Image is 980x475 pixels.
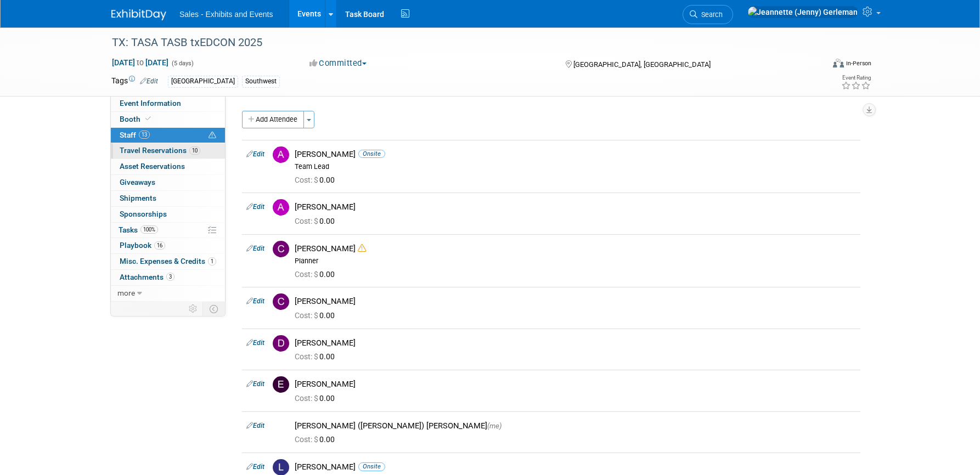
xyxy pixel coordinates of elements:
[246,297,264,305] a: Edit
[120,210,167,218] span: Sponsorships
[846,59,871,67] div: In-Person
[120,194,156,202] span: Shipments
[358,150,385,158] span: Onsite
[295,435,319,444] span: Cost: $
[246,245,264,252] a: Edit
[295,217,319,225] span: Cost: $
[683,5,733,24] a: Search
[246,422,264,429] a: Edit
[120,273,174,281] span: Attachments
[140,225,158,234] span: 100%
[273,146,289,163] img: A.jpg
[295,311,339,320] span: 0.00
[111,128,225,143] a: Staff13
[295,162,856,171] div: Team Lead
[246,380,264,388] a: Edit
[358,462,385,471] span: Onsite
[120,115,153,123] span: Booth
[273,376,289,393] img: E.jpg
[111,75,158,88] td: Tags
[140,77,158,85] a: Edit
[295,352,339,361] span: 0.00
[747,6,858,18] img: Jeannette (Jenny) Gerleman
[295,352,319,361] span: Cost: $
[120,99,181,108] span: Event Information
[758,57,871,73] div: Event Format
[120,146,200,155] span: Travel Reservations
[111,175,225,190] a: Giveaways
[179,10,273,19] span: Sales - Exhibits and Events
[295,394,319,403] span: Cost: $
[171,60,194,67] span: (5 days)
[166,273,174,281] span: 3
[120,241,165,250] span: Playbook
[120,131,150,139] span: Staff
[111,9,166,20] img: ExhibitDay
[242,111,304,128] button: Add Attendee
[573,60,711,69] span: [GEOGRAPHIC_DATA], [GEOGRAPHIC_DATA]
[295,176,339,184] span: 0.00
[246,339,264,347] a: Edit
[295,244,856,254] div: [PERSON_NAME]
[117,289,135,297] span: more
[111,254,225,269] a: Misc. Expenses & Credits1
[273,199,289,216] img: A.jpg
[833,59,844,67] img: Format-Inperson.png
[111,159,225,174] a: Asset Reservations
[295,257,856,265] div: Planner
[111,223,225,238] a: Tasks100%
[246,203,264,211] a: Edit
[841,75,871,81] div: Event Rating
[203,302,226,316] td: Toggle Event Tabs
[111,238,225,253] a: Playbook16
[139,131,150,139] span: 13
[295,435,339,444] span: 0.00
[168,76,238,87] div: [GEOGRAPHIC_DATA]
[111,207,225,222] a: Sponsorships
[111,286,225,301] a: more
[209,131,216,140] span: Potential Scheduling Conflict -- at least one attendee is tagged in another overlapping event.
[358,244,366,252] i: Double-book Warning!
[295,270,339,279] span: 0.00
[295,338,856,348] div: [PERSON_NAME]
[120,257,216,265] span: Misc. Expenses & Credits
[273,335,289,352] img: D.jpg
[295,149,856,160] div: [PERSON_NAME]
[295,379,856,389] div: [PERSON_NAME]
[295,217,339,225] span: 0.00
[154,241,165,250] span: 16
[111,143,225,159] a: Travel Reservations10
[119,225,158,234] span: Tasks
[184,302,203,316] td: Personalize Event Tab Strip
[273,293,289,310] img: C.jpg
[111,96,225,111] a: Event Information
[697,10,723,19] span: Search
[108,33,807,53] div: TX: TASA TASB txEDCON 2025
[295,296,856,307] div: [PERSON_NAME]
[487,422,502,430] span: (me)
[242,76,280,87] div: Southwest
[120,178,155,186] span: Giveaways
[111,112,225,127] a: Booth
[111,58,169,67] span: [DATE] [DATE]
[295,394,339,403] span: 0.00
[306,58,371,69] button: Committed
[145,116,151,122] i: Booth reservation complete
[295,311,319,320] span: Cost: $
[295,270,319,279] span: Cost: $
[208,257,216,265] span: 1
[111,270,225,285] a: Attachments3
[295,202,856,212] div: [PERSON_NAME]
[295,421,856,431] div: [PERSON_NAME] ([PERSON_NAME]) [PERSON_NAME]
[111,191,225,206] a: Shipments
[246,150,264,158] a: Edit
[135,58,145,67] span: to
[273,241,289,257] img: C.jpg
[295,462,856,472] div: [PERSON_NAME]
[189,146,200,155] span: 10
[120,162,185,171] span: Asset Reservations
[246,463,264,471] a: Edit
[295,176,319,184] span: Cost: $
